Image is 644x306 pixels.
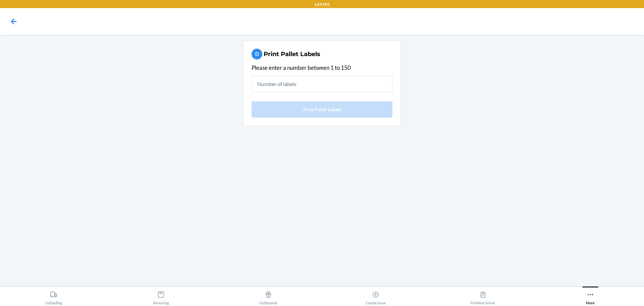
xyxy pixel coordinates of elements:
[45,288,62,305] div: Unloading
[264,50,320,58] h2: Print Pallet Labels
[252,63,392,72] div: Please enter a number between 1 to 150
[366,288,386,305] div: Create Issue
[429,287,537,305] button: Problem Solver
[537,287,644,305] button: More
[471,288,495,305] div: Problem Solver
[252,76,392,92] input: Number of labels
[153,288,169,305] div: Receiving
[586,288,595,305] div: More
[215,287,322,305] button: Outbounds
[252,101,392,118] button: Print Pallet Labels
[322,287,429,305] button: Create Issue
[259,288,277,305] div: Outbounds
[107,287,215,305] button: Receiving
[315,1,329,7] p: LAX1RS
